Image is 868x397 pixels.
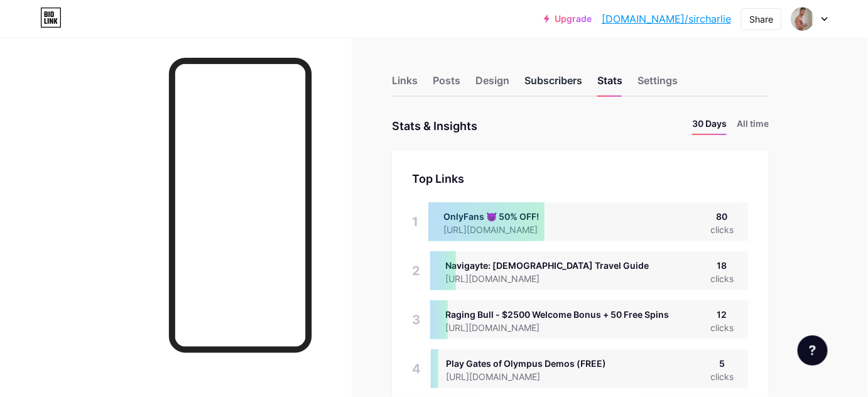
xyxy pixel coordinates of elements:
[125,73,135,83] img: tab_keywords_by_traffic_grey.svg
[446,370,606,383] div: [URL][DOMAIN_NAME]
[20,33,30,43] img: website_grey.svg
[597,73,622,95] div: Stats
[20,20,30,30] img: logo_orange.svg
[737,117,769,135] li: All time
[412,251,420,290] div: 2
[412,170,749,187] div: Top Links
[445,308,669,321] div: Raging Bull - $2500 Welcome Bonus + 50 Free Spins
[710,210,734,223] div: 80
[475,73,509,95] div: Design
[524,73,582,95] div: Subscribers
[445,259,649,272] div: Navigayte: [DEMOGRAPHIC_DATA] Travel Guide
[710,272,734,285] div: clicks
[544,14,592,24] a: Upgrade
[412,202,418,241] div: 1
[710,370,734,383] div: clicks
[749,13,773,26] div: Share
[139,74,212,82] div: Keywords by Traffic
[710,321,734,334] div: clicks
[692,117,727,135] li: 30 Days
[445,272,649,285] div: [URL][DOMAIN_NAME]
[33,33,138,43] div: Domain: [DOMAIN_NAME]
[710,357,734,370] div: 5
[446,357,606,370] div: Play Gates of Olympus Demos (FREE)
[637,73,678,95] div: Settings
[392,73,418,95] div: Links
[710,259,734,272] div: 18
[48,74,112,82] div: Domain Overview
[791,7,815,31] img: sircharlie
[392,117,477,135] div: Stats & Insights
[433,73,460,95] div: Posts
[412,349,421,388] div: 4
[34,73,44,83] img: tab_domain_overview_orange.svg
[710,223,734,236] div: clicks
[602,11,731,26] a: [DOMAIN_NAME]/sircharlie
[412,300,420,339] div: 3
[445,321,669,334] div: [URL][DOMAIN_NAME]
[710,308,734,321] div: 12
[35,20,62,30] div: v 4.0.25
